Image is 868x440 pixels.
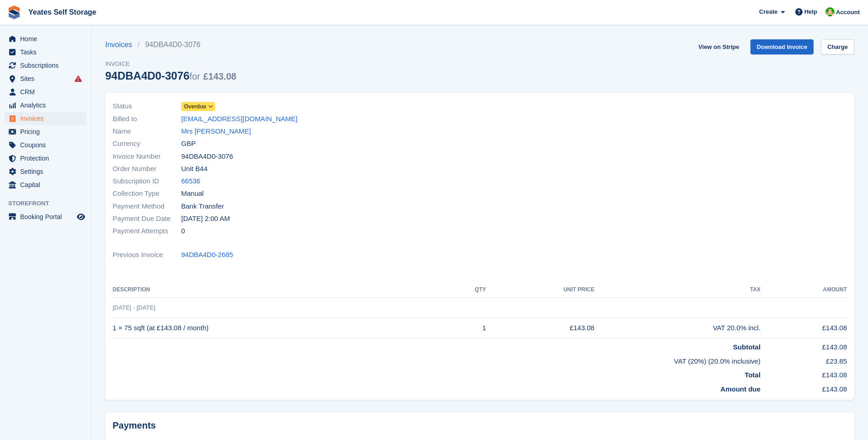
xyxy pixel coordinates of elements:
a: Invoices [105,39,138,50]
span: Order Number [113,164,181,174]
time: 2025-09-27 01:00:00 UTC [181,214,230,224]
span: Settings [20,165,75,178]
td: £23.85 [760,353,847,367]
span: Protection [20,152,75,165]
a: menu [5,139,86,151]
span: Booking Portal [20,210,75,223]
a: Overdue [181,101,215,112]
span: Invoice Number [113,151,181,162]
span: Bank Transfer [181,201,224,212]
span: Billed to [113,114,181,124]
span: Create [759,7,777,16]
span: Payment Method [113,201,181,212]
a: menu [5,165,86,178]
th: Amount [760,283,847,297]
span: Invoices [20,112,75,125]
a: Charge [821,39,854,54]
img: Angela Field [825,7,835,16]
a: 66536 [181,176,200,187]
th: Unit Price [486,283,594,297]
td: £143.08 [760,338,847,353]
a: Download Invoice [750,39,814,54]
span: Name [113,126,181,137]
td: 1 [447,318,486,338]
span: Subscriptions [20,59,75,72]
a: menu [5,112,86,125]
a: menu [5,125,86,138]
th: Description [113,283,447,297]
a: menu [5,46,86,59]
span: Overdue [184,102,206,111]
strong: Subtotal [733,343,760,351]
a: menu [5,59,86,72]
a: Preview store [75,211,86,222]
th: Tax [594,283,760,297]
a: menu [5,32,86,45]
span: GBP [181,139,196,149]
span: £143.08 [203,71,236,81]
a: View on Stripe [695,39,743,54]
a: menu [5,99,86,112]
span: Invoice [105,59,236,69]
nav: breadcrumbs [105,39,236,50]
td: VAT (20%) (20.0% inclusive) [113,353,760,367]
span: Sites [20,72,75,85]
span: Unit B44 [181,164,208,174]
td: £143.08 [760,366,847,381]
a: 94DBA4D0-2685 [181,250,233,260]
span: Analytics [20,99,75,112]
span: Status [113,101,181,112]
td: £143.08 [760,318,847,338]
a: Mrs [PERSON_NAME] [181,126,251,137]
h2: Payments [113,420,847,431]
a: Yeates Self Storage [25,5,100,20]
strong: Total [744,371,760,379]
span: Capital [20,178,75,191]
span: Collection Type [113,188,181,199]
a: menu [5,178,86,191]
span: Payment Due Date [113,214,181,224]
span: Subscription ID [113,176,181,187]
span: Previous Invoice [113,250,181,260]
a: menu [5,210,86,223]
td: £143.08 [760,381,847,395]
a: [EMAIL_ADDRESS][DOMAIN_NAME] [181,114,297,124]
a: menu [5,72,86,85]
div: 94DBA4D0-3076 [105,70,236,82]
span: Pricing [20,125,75,138]
span: Home [20,32,75,45]
span: CRM [20,86,75,98]
span: Payment Attempts [113,226,181,236]
span: Tasks [20,46,75,59]
td: 1 × 75 sqft (at £143.08 / month) [113,318,447,338]
span: Help [804,7,817,16]
div: VAT 20.0% incl. [594,323,760,333]
span: Storefront [8,199,91,208]
span: Currency [113,139,181,149]
th: QTY [447,283,486,297]
span: 0 [181,226,185,236]
img: stora-icon-8386f47178a22dfd0bd8f6a31ec36ba5ce8667c1dd55bd0f319d3a0aa187defe.svg [7,5,21,19]
span: 94DBA4D0-3076 [181,151,233,162]
span: [DATE] - [DATE] [113,304,155,311]
td: £143.08 [486,318,594,338]
a: menu [5,152,86,165]
strong: Amount due [721,385,761,393]
span: Account [836,8,860,17]
span: Manual [181,188,204,199]
i: Smart entry sync failures have occurred [75,75,82,82]
span: for [189,71,200,81]
a: menu [5,86,86,98]
span: Coupons [20,139,75,151]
